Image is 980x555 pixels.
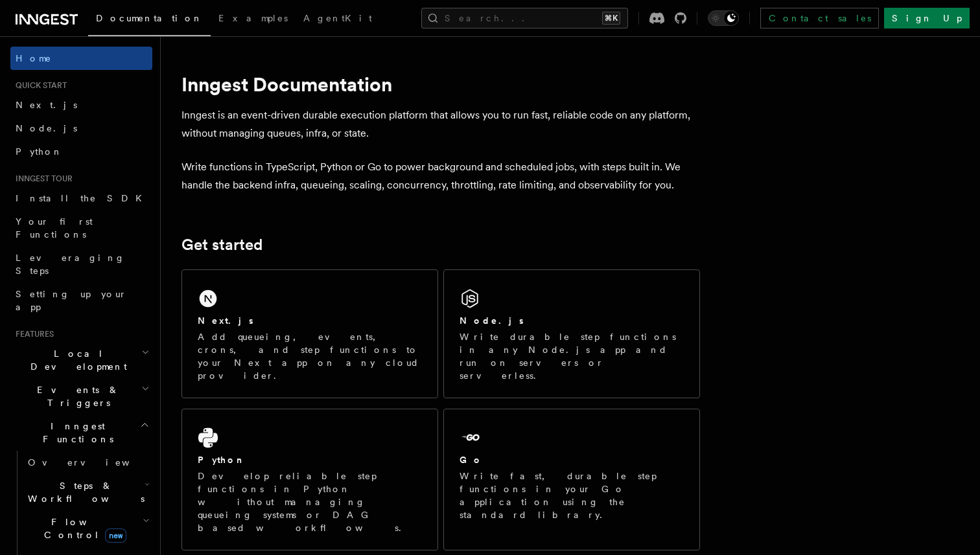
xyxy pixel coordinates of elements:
h2: Python [198,453,246,466]
p: Write fast, durable step functions in your Go application using the standard library. [460,470,684,521]
p: Inngest is an event-driven durable execution platform that allows you to run fast, reliable code ... [181,106,700,142]
button: Flow Controlnew [23,510,152,547]
a: PythonDevelop reliable step functions in Python without managing queueing systems or DAG based wo... [181,409,438,550]
span: Events & Triggers [10,383,141,409]
span: Your first Functions [16,216,93,240]
a: Overview [23,451,152,474]
button: Events & Triggers [10,378,152,414]
span: Inngest tour [10,174,73,184]
p: Write functions in TypeScript, Python or Go to power background and scheduled jobs, with steps bu... [181,158,700,194]
a: Home [10,47,152,70]
button: Inngest Functions [10,414,152,451]
span: Features [10,329,54,339]
button: Toggle dark mode [708,10,739,26]
span: Node.js [16,123,77,133]
span: Setting up your app [16,289,127,312]
span: Inngest Functions [10,420,140,446]
span: Local Development [10,347,141,373]
h2: Go [460,453,483,466]
a: Examples [211,4,296,35]
kbd: ⌘K [602,12,620,25]
p: Develop reliable step functions in Python without managing queueing systems or DAG based workflows. [198,470,422,534]
a: Next.js [10,93,152,117]
a: Get started [181,236,262,254]
a: Documentation [88,4,211,36]
span: Home [16,52,52,65]
h2: Node.js [460,314,524,327]
span: Overview [28,457,161,468]
button: Search...⌘K [421,8,628,28]
p: Add queueing, events, crons, and step functions to your Next app on any cloud provider. [198,330,422,382]
span: Documentation [96,13,203,23]
span: Python [16,146,63,157]
span: Examples [218,13,288,23]
span: Quick start [10,80,67,91]
a: AgentKit [296,4,380,35]
a: Node.jsWrite durable step functions in any Node.js app and run on servers or serverless. [443,269,700,398]
button: Steps & Workflows [23,474,152,510]
a: Leveraging Steps [10,246,152,282]
a: Install the SDK [10,187,152,210]
span: Steps & Workflows [23,479,145,505]
span: Install the SDK [16,193,150,203]
a: Setting up your app [10,282,152,319]
span: AgentKit [303,13,372,23]
a: Contact sales [760,8,879,28]
span: Next.js [16,100,77,110]
a: Python [10,140,152,163]
button: Local Development [10,342,152,378]
h2: Next.js [198,314,253,327]
a: Node.js [10,117,152,140]
a: GoWrite fast, durable step functions in your Go application using the standard library. [443,409,700,550]
span: new [105,528,126,543]
span: Flow Control [23,515,143,541]
span: Leveraging Steps [16,253,125,276]
a: Next.jsAdd queueing, events, crons, and step functions to your Next app on any cloud provider. [181,269,438,398]
h1: Inngest Documentation [181,73,700,96]
a: Sign Up [884,8,970,28]
a: Your first Functions [10,210,152,246]
p: Write durable step functions in any Node.js app and run on servers or serverless. [460,330,684,382]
